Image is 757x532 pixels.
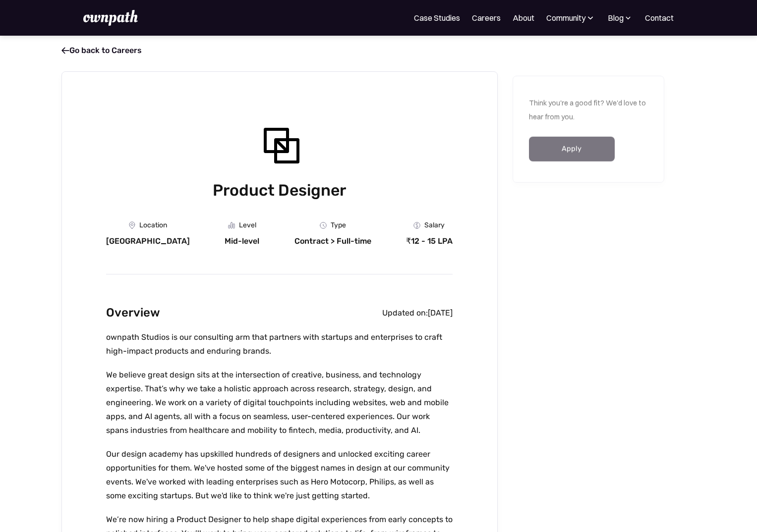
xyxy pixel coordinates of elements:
[129,221,135,229] img: Location Icon - Job Board X Webflow Template
[608,12,624,24] div: Blog
[228,222,235,229] img: Graph Icon - Job Board X Webflow Template
[546,12,585,24] div: Community
[529,137,615,161] a: Apply
[106,179,453,202] h1: Product Designer
[139,221,167,229] div: Location
[294,236,371,246] div: Contract > Full-time
[331,221,346,229] div: Type
[106,303,160,322] h2: Overview
[645,12,674,24] a: Contact
[382,308,428,318] div: Updated on:
[607,12,633,24] div: Blog
[106,236,190,246] div: [GEOGRAPHIC_DATA]
[513,12,534,24] a: About
[61,46,69,55] span: 
[428,308,453,318] div: [DATE]
[424,221,445,229] div: Salary
[529,96,648,124] p: Think you're a good fit? We'd love to hear from you.
[413,222,420,229] img: Money Icon - Job Board X Webflow Template
[472,12,501,24] a: Careers
[225,236,259,246] div: Mid-level
[106,447,453,503] p: Our design academy has upskilled hundreds of designers and unlocked exciting career opportunities...
[414,12,460,24] a: Case Studies
[106,330,453,358] p: ownpath Studios is our consulting arm that partners with startups and enterprises to craft high-i...
[239,221,256,229] div: Level
[320,222,327,229] img: Clock Icon - Job Board X Webflow Template
[406,236,453,246] div: ₹12 - 15 LPA
[61,46,142,55] a: Go back to Careers
[546,12,595,24] div: Community
[106,368,453,437] p: We believe great design sits at the intersection of creative, business, and technology expertise....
